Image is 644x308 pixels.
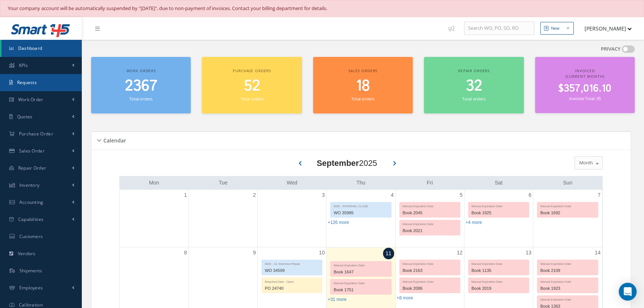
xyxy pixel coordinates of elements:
a: Show 4 more events [466,220,482,225]
a: Sunday [561,178,574,187]
div: Manual Expiration Date [400,202,460,209]
span: Shipments [19,267,42,274]
a: Invoiced (Current Month) $357,016.10 Invoices Total: 35 [535,57,635,113]
div: EDD - 13. Electrical Repair [262,260,322,266]
small: Total orders [129,96,152,102]
div: WO 34599 [262,266,322,275]
span: Sales Order [19,148,45,154]
div: Book 1135 [468,266,529,275]
small: Total orders [351,96,374,102]
span: Repair orders [458,68,490,73]
a: September 6, 2025 [527,190,533,200]
a: September 9, 2025 [251,247,257,258]
a: Purchase orders 52 Total orders [202,57,302,114]
a: September 8, 2025 [183,247,189,258]
span: (Current Month) [565,74,604,79]
b: September [317,158,359,168]
span: 32 [466,76,482,97]
div: PO 24740 [262,284,322,293]
td: September 1, 2025 [120,190,189,247]
span: Vendors [18,250,36,257]
div: Book 2021 [400,227,460,235]
td: September 2, 2025 [189,190,257,247]
a: September 13, 2025 [524,247,533,258]
a: Show 8 more events [397,295,413,301]
div: Manual Expiration Date [331,279,391,286]
small: Total orders [462,96,485,102]
span: Capabilities [18,216,44,222]
a: Friday [425,178,434,187]
span: $357,016.10 [558,81,611,96]
a: Monday [148,178,161,187]
a: Sales orders 18 Total orders [313,57,413,114]
span: 52 [244,76,260,97]
a: September 14, 2025 [593,247,602,258]
span: KPIs [19,62,28,68]
div: Manual Expiration Date [400,260,460,266]
a: September 11, 2025 [383,248,394,259]
div: Book 1647 [331,268,391,276]
div: Manual Expiration Date [400,278,460,284]
div: 2025 [317,157,377,169]
div: Manual Expiration Date [331,262,391,268]
a: Show Tips [445,17,464,40]
a: Thursday [355,178,367,187]
span: Invoiced [575,68,595,73]
button: [PERSON_NAME] [577,21,632,36]
div: Book 2019 [468,284,529,293]
a: September 2, 2025 [251,190,257,200]
td: September 7, 2025 [533,190,602,247]
div: Book 2086 [400,284,460,293]
td: September 4, 2025 [326,190,395,247]
div: EDD - INTERNAL CLOSE [331,202,391,209]
a: Tuesday [217,178,229,187]
span: Accounting [19,199,44,205]
td: September 3, 2025 [258,190,326,247]
span: 2367 [125,76,157,97]
td: September 5, 2025 [395,190,464,247]
div: Open Intercom Messenger [619,283,637,301]
a: September 12, 2025 [455,247,464,258]
div: Manual Expiration Date [537,260,598,266]
h5: Calendar [101,135,126,144]
div: Manual Expiration Date [537,202,598,209]
div: Book 1751 [331,286,391,294]
div: Book 2109 [537,266,598,275]
div: Book 1923 [537,284,598,293]
small: Invoices Total: 35 [569,96,601,101]
a: September 3, 2025 [321,190,326,200]
span: Dashboard [18,45,42,51]
div: Your company account will be automatically suspended by "[DATE]", due to non-payment of invoices.... [8,5,636,12]
a: Saturday [493,178,504,187]
span: Work orders [126,68,155,73]
a: Show 31 more events [328,297,347,302]
span: Requests [17,79,37,86]
div: Required Date - Open [262,278,322,284]
div: Book 1925 [468,209,529,217]
button: New [540,22,574,35]
span: Work Order [18,96,44,103]
div: Manual Expiration Date [537,296,598,302]
div: WO 35985 [331,209,391,217]
div: Book 2163 [400,266,460,275]
a: September 10, 2025 [318,247,326,258]
span: Quotes [17,113,33,120]
a: Show 126 more events [328,220,349,225]
span: Purchase orders [233,68,271,73]
span: Purchase Order [19,131,53,137]
div: Book 1692 [537,209,598,217]
div: Book 2045 [400,209,460,217]
a: September 7, 2025 [596,190,602,200]
input: Search WO, PO, SO, RO [464,22,534,35]
div: Manual Expiration Date [468,202,529,209]
a: September 5, 2025 [458,190,464,200]
span: Month [577,159,593,167]
div: Manual Expiration Date [468,278,529,284]
span: Calibration [19,302,43,308]
div: New [551,25,560,32]
div: Manual Expiration Date [468,260,529,266]
span: Sales orders [348,68,377,73]
span: Customers [19,233,43,240]
span: Inventory [19,182,40,188]
span: Repair Order [18,165,46,171]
